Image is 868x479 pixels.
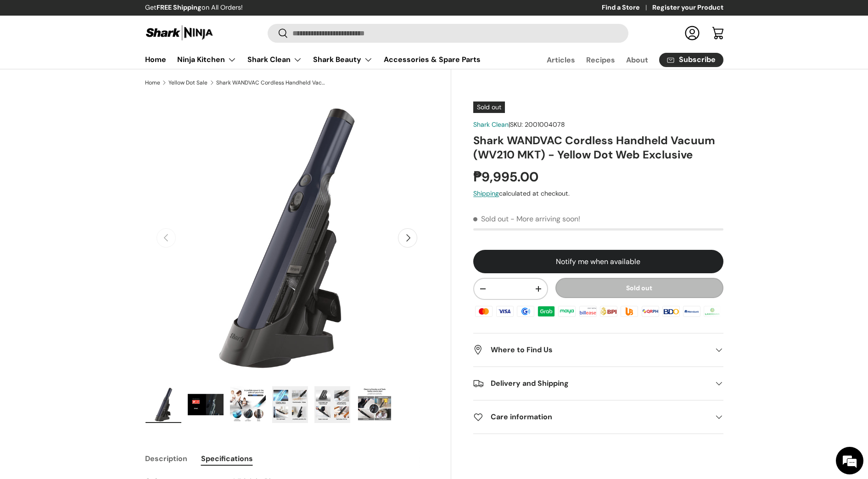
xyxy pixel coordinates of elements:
[145,96,429,426] media-gallery: Gallery Viewer
[473,214,509,224] span: Sold out
[515,304,536,318] img: gcash
[145,448,187,469] button: Description
[188,386,224,423] img: Shark WANDVAC Cordless Handheld Vacuum (WV210 MKT) - Yellow Dot Web Exclusive
[473,378,708,389] h2: Delivery and Shipping
[599,304,619,318] img: bpi
[555,278,723,299] button: Sold out
[473,133,723,162] h1: Shark WANDVAC Cordless Handheld Vacuum (WV210 MKT) - Yellow Dot Web Exclusive
[357,386,392,423] img: Shark WANDVAC Cordless Handheld Vacuum (WV210 MKT) - Yellow Dot Web Exclusive
[146,386,181,423] img: Shark WANDVAC Cordless Handheld Vacuum (WV210 MKT) - Yellow Dot Web Exclusive
[272,386,308,423] img: Shark WANDVAC Cordless Handheld Vacuum (WV210 MKT) - Yellow Dot Web Exclusive
[473,344,708,355] h2: Where to Find Us
[473,168,541,186] strong: ₱9,995.00
[702,304,722,318] img: landbank
[48,51,154,63] div: Chat with us now
[510,120,523,129] span: SKU:
[473,101,505,113] span: Sold out
[509,120,565,129] span: |
[547,51,575,69] a: Articles
[578,304,598,318] img: billease
[602,3,652,13] a: Find a Store
[679,56,716,63] span: Subscribe
[157,3,202,11] strong: FREE Shipping
[652,3,723,13] a: Register your Product
[145,80,160,85] a: Home
[216,80,326,85] a: Shark WANDVAC Cordless Handheld Vacuum (WV210 MKT) - Yellow Dot Web Exclusive
[494,304,515,318] img: visa
[619,304,639,318] img: ubp
[201,448,253,469] button: Specifications
[145,3,243,13] p: Get on All Orders!
[536,304,556,318] img: grabpay
[626,51,648,69] a: About
[242,51,308,69] summary: Shark Clean
[473,400,723,434] summary: Care information
[557,304,577,318] img: maya
[659,53,723,67] a: Subscribe
[586,51,615,69] a: Recipes
[510,214,580,224] p: - More arriving soon!
[145,79,452,87] nav: Breadcrumbs
[53,116,127,209] span: We're online!
[5,251,175,283] textarea: Type your message and hit 'Enter'
[473,189,499,197] a: Shipping
[640,304,660,318] img: qrph
[230,386,266,423] img: Shark WANDVAC Cordless Handheld Vacuum (WV210 MKT) - Yellow Dot Web Exclusive
[474,304,494,318] img: master
[682,304,702,318] img: metrobank
[473,120,509,129] a: Shark Clean
[145,51,166,68] a: Home
[473,333,723,366] summary: Where to Find Us
[308,51,378,69] summary: Shark Beauty
[314,386,350,423] img: Shark WANDVAC Cordless Handheld Vacuum (WV210 MKT) - Yellow Dot Web Exclusive
[172,51,242,69] summary: Ninja Kitchen
[151,5,173,27] div: Minimize live chat window
[473,189,723,198] div: calculated at checkout.
[473,411,708,423] h2: Care information
[145,51,481,69] nav: Primary
[145,24,214,42] img: Shark Ninja Philippines
[661,304,681,318] img: bdo
[168,80,207,85] a: Yellow Dot Sale
[525,120,565,129] span: 2001004078
[525,51,723,69] nav: Secondary
[473,367,723,400] summary: Delivery and Shipping
[384,51,481,68] a: Accessories & Spare Parts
